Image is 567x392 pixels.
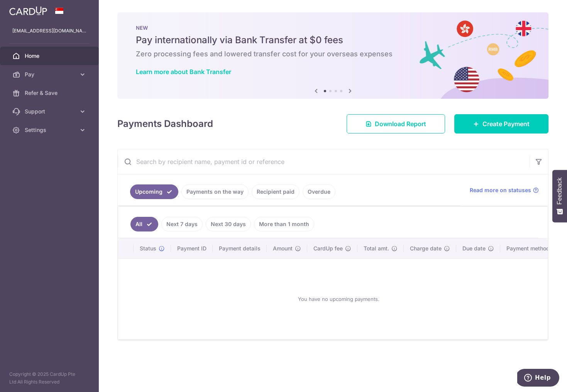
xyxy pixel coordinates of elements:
span: Download Report [375,119,426,128]
span: Total amt. [364,245,389,252]
img: CardUp [9,6,47,15]
a: Payments on the way [181,184,249,199]
a: Download Report [347,114,445,133]
p: NEW [136,25,530,31]
span: Charge date [410,245,442,252]
span: Due date [462,245,486,252]
span: Feedback [556,177,563,204]
a: Read more on statuses [470,186,539,194]
span: Refer & Save [25,89,76,97]
span: Amount [273,245,293,252]
iframe: Opens a widget where you can find more information [517,369,559,388]
h6: Zero processing fees and lowered transfer cost for your overseas expenses [136,49,530,59]
a: Recipient paid [252,184,300,199]
h5: Pay internationally via Bank Transfer at $0 fees [136,34,530,46]
th: Payment details [213,238,267,259]
span: Status [140,245,156,252]
span: Settings [25,126,76,134]
a: Next 7 days [161,217,203,231]
p: [EMAIL_ADDRESS][DOMAIN_NAME] [12,27,86,35]
th: Payment ID [171,238,213,259]
span: Read more on statuses [470,186,531,194]
a: Next 30 days [206,217,251,231]
a: Create Payment [454,114,548,133]
div: You have no upcoming payments. [127,265,550,333]
img: Bank transfer banner [117,12,548,99]
a: All [130,217,158,231]
span: Support [25,108,76,115]
th: Payment method [500,238,559,259]
input: Search by recipient name, payment id or reference [118,149,530,174]
button: Feedback - Show survey [552,170,567,222]
a: Upcoming [130,184,178,199]
span: Create Payment [482,119,530,128]
a: More than 1 month [254,217,314,231]
a: Learn more about Bank Transfer [136,68,231,76]
span: Pay [25,71,76,78]
a: Overdue [303,184,335,199]
span: CardUp fee [313,245,343,252]
h4: Payments Dashboard [117,117,213,131]
span: Home [25,52,76,60]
